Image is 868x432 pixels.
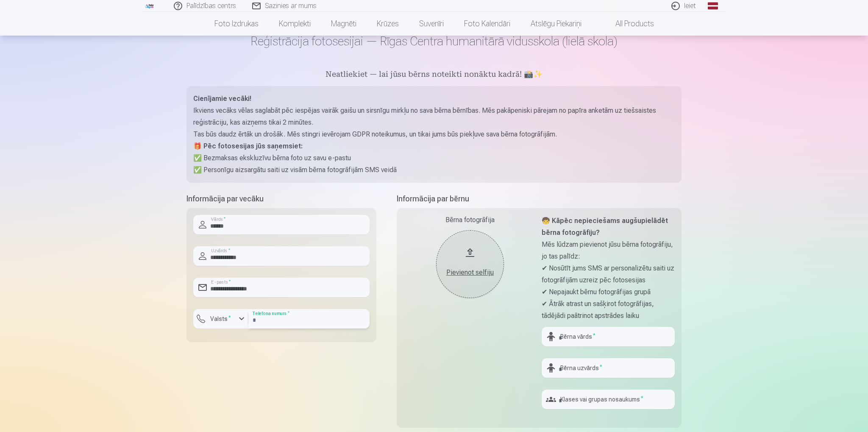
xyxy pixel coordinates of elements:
a: Suvenīri [409,12,454,36]
a: Komplekti [269,12,321,36]
a: Magnēti [321,12,367,36]
p: ✔ Nepajaukt bērnu fotogrāfijas grupā [542,286,675,298]
p: Tas būs daudz ērtāk un drošāk. Mēs stingri ievērojam GDPR noteikumus, un tikai jums būs piekļuve ... [193,128,675,140]
img: /fa1 [145,3,154,8]
div: Bērna fotogrāfija [403,215,537,225]
p: ✔ Nosūtīt jums SMS ar personalizētu saiti uz fotogrāfijām uzreiz pēc fotosesijas [542,262,675,286]
h1: Reģistrācija fotosesijai — Rīgas Centra humanitārā vidusskola (lielā skola) [186,33,682,49]
strong: 🧒 Kāpēc nepieciešams augšupielādēt bērna fotogrāfiju? [542,217,668,237]
a: Krūzes [367,12,409,36]
a: Foto kalendāri [454,12,520,36]
a: Foto izdrukas [204,12,269,36]
strong: Cienījamie vecāki! [193,95,251,103]
p: ✅ Personīgu aizsargātu saiti uz visām bērna fotogrāfijām SMS veidā [193,164,675,176]
div: Pievienot selfiju [445,268,495,278]
strong: 🎁 Pēc fotosesijas jūs saņemsiet: [193,142,303,150]
a: All products [592,12,664,36]
p: Ikviens vecāks vēlas saglabāt pēc iespējas vairāk gaišu un sirsnīgu mirkļu no sava bērna bērnības... [193,105,675,128]
p: Mēs lūdzam pievienot jūsu bērna fotogrāfiju, jo tas palīdz: [542,239,675,262]
p: ✅ Bezmaksas ekskluzīvu bērna foto uz savu e-pastu [193,152,675,164]
a: Atslēgu piekariņi [520,12,592,36]
button: Valsts* [193,309,248,329]
p: ✔ Ātrāk atrast un sašķirot fotogrāfijas, tādējādi paātrinot apstrādes laiku [542,298,675,322]
label: Valsts [207,315,234,323]
h5: Neatliekiet — lai jūsu bērns noteikti nonāktu kadrā! 📸✨ [186,69,682,81]
button: Pievienot selfiju [436,230,504,298]
h5: Informācija par vecāku [186,193,376,205]
h5: Informācija par bērnu [397,193,682,205]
